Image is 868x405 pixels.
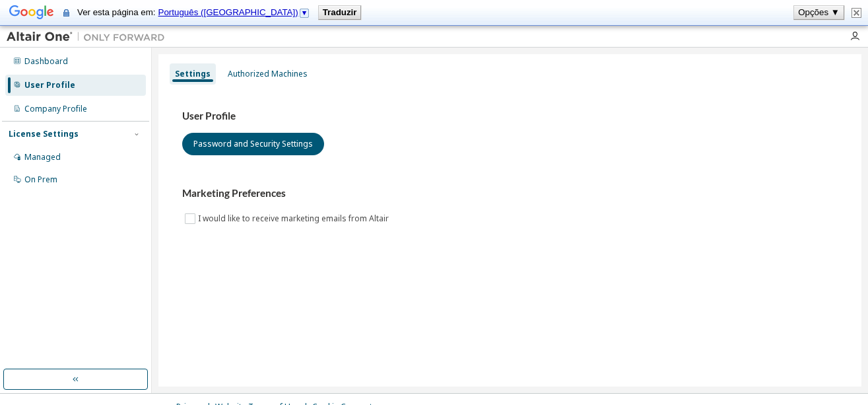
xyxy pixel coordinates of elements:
[63,8,69,18] img: O conteúdo desta página segura será enviado ao Google para tradução usando uma conexão segura.
[24,56,68,67] div: Dashboard
[9,129,79,139] div: License Settings
[323,7,357,17] b: Traduzir
[182,133,324,155] button: Password and Security Settings
[7,30,172,44] img: Altair One
[158,7,310,17] a: Português ([GEOGRAPHIC_DATA])
[24,174,57,185] div: On Prem
[182,187,838,200] h3: Marketing Preferences
[77,7,313,17] span: Ver esta página em:
[24,152,61,163] div: Managed
[175,69,211,79] div: Settings
[24,80,75,91] div: User Profile
[851,8,861,18] img: Fechar
[9,4,54,22] img: Google Tradutor
[319,6,361,19] button: Traduzir
[228,69,308,79] div: Authorized Machines
[182,110,838,123] h3: User Profile
[794,6,844,19] button: Opções ▼
[158,7,298,17] span: Português ([GEOGRAPHIC_DATA])
[198,211,391,227] label: I would like to receive marketing emails from Altair
[24,104,87,114] div: Company Profile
